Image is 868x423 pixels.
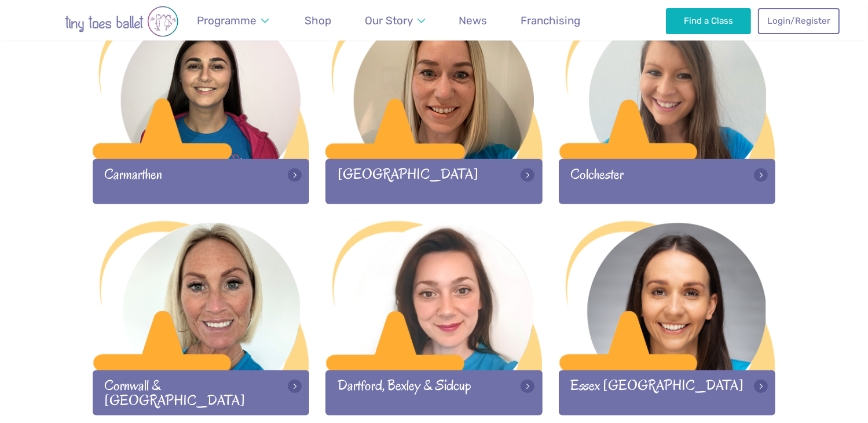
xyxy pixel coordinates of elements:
[325,9,543,204] a: [GEOGRAPHIC_DATA]
[515,7,586,34] a: Franchising
[365,14,413,27] span: Our Story
[459,14,487,27] span: News
[299,7,337,34] a: Shop
[93,220,310,415] a: Cornwall & [GEOGRAPHIC_DATA]
[93,370,310,415] div: Cornwall & [GEOGRAPHIC_DATA]
[559,370,776,415] div: Essex [GEOGRAPHIC_DATA]
[559,159,776,204] div: Colchester
[305,14,331,27] span: Shop
[559,9,776,204] a: Colchester
[359,7,430,34] a: Our Story
[93,159,310,204] div: Carmarthen
[29,6,214,37] img: tiny toes ballet
[93,9,310,204] a: Carmarthen
[758,8,839,34] a: Login/Register
[197,14,257,27] span: Programme
[453,7,493,34] a: News
[325,220,543,415] a: Dartford, Bexley & Sidcup
[559,220,776,415] a: Essex [GEOGRAPHIC_DATA]
[521,14,580,27] span: Franchising
[325,159,543,204] div: [GEOGRAPHIC_DATA]
[325,370,543,415] div: Dartford, Bexley & Sidcup
[666,8,751,34] a: Find a Class
[192,7,274,34] a: Programme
